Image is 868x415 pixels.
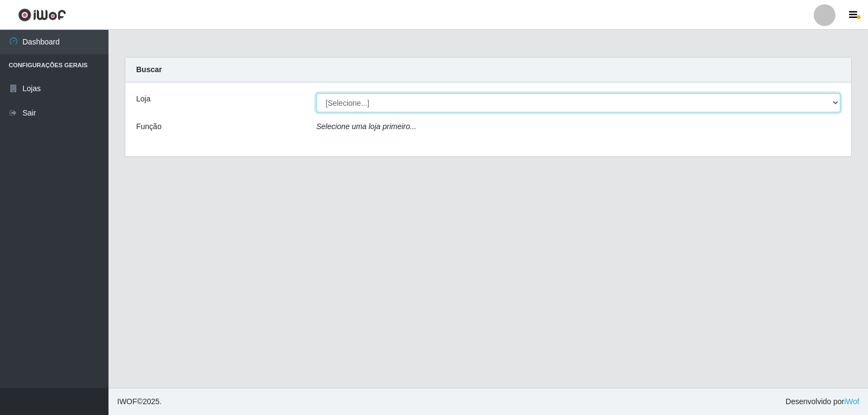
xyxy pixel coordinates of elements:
[117,397,137,406] span: IWOF
[316,122,416,131] i: Selecione uma loja primeiro...
[136,121,162,132] label: Função
[136,65,162,74] strong: Buscar
[786,396,859,407] span: Desenvolvido por
[18,8,66,22] img: CoreUI Logo
[844,397,859,406] a: iWof
[117,396,162,407] span: © 2025 .
[136,93,150,105] label: Loja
